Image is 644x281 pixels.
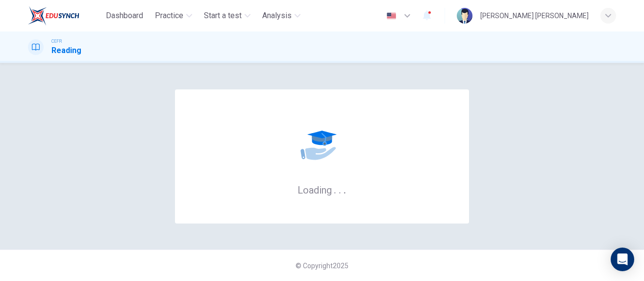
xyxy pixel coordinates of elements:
span: CEFR [51,38,62,45]
h6: . [343,181,347,197]
img: Profile picture [457,8,472,24]
button: Start a test [200,7,254,25]
span: Start a test [204,10,242,22]
button: Practice [151,7,196,25]
span: © Copyright 2025 [296,262,348,270]
img: EduSynch logo [28,6,79,26]
h6: . [333,181,337,197]
span: Practice [155,10,183,22]
a: EduSynch logo [28,6,102,26]
h1: Reading [51,45,81,56]
h6: . [338,181,342,197]
div: [PERSON_NAME] [PERSON_NAME] [480,10,589,22]
img: en [385,12,397,20]
div: Open Intercom Messenger [611,248,634,271]
h6: Loading [297,183,347,196]
span: Dashboard [106,10,143,22]
button: Dashboard [102,7,147,25]
span: Analysis [262,10,292,22]
button: Analysis [258,7,304,25]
